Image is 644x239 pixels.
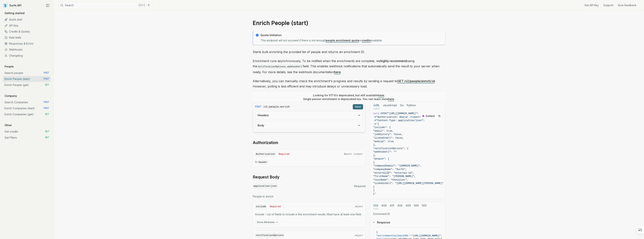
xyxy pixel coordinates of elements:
button: Go [400,102,404,109]
a: Authorization [253,140,278,145]
button: Body [255,121,363,130]
a: Search people POST [3,70,51,76]
code: header [258,160,268,164]
p: This endpoint will not succeed if there is not enough or available [261,39,443,42]
a: Enrich Companies (start) POST [3,105,51,111]
span: "webhookUrl": "" [373,150,397,153]
span: GET [45,136,49,139]
p: Enrichment runs asynchronously. To be notified when the enrichments are complete, we using the fi... [253,58,445,75]
a: Surfe API [3,3,21,8]
span: { [373,161,375,164]
span: \ [417,112,419,115]
p: Quota limitation [261,33,443,37]
kbd: Ctrl [137,3,146,7]
span: , [441,234,442,237]
span: -H [373,116,376,118]
span: "[URL][DOMAIN_NAME]" [412,234,441,237]
a: Enrich People (start) POST [3,76,51,82]
p: Alternatively, you can manually check the enrichment's progress and results by sending a request ... [253,78,445,89]
span: POST [44,107,49,110]
span: POST [255,105,262,109]
span: POST [44,71,49,74]
a: API Key [3,23,51,29]
span: : [410,234,412,237]
span: '{ [376,123,379,125]
button: 500 [414,202,419,209]
span: ] [373,189,375,192]
button: 400 [381,202,387,209]
span: GET [45,113,49,116]
p: Starts bulk enriching the provided list of people and returns an enrichment ID. [253,49,445,55]
a: here [388,97,394,101]
span: "people": [ [373,157,389,160]
span: "companyDomain": "[DOMAIN_NAME]", [373,164,422,167]
span: Required [270,205,281,208]
a: Get Filters GET [3,135,51,141]
button: 403 [406,202,411,209]
span: "externalID": "external-id", [373,171,414,174]
span: / [279,105,280,109]
code: v2 [264,105,267,109]
span: \ [423,119,425,122]
p: Company [3,94,18,98]
span: "lastName": "Chevalier", [373,178,408,181]
a: Credits & Quotas [3,29,51,35]
a: people enrichment quota [326,39,359,42]
span: -H [373,119,376,122]
a: Request Body [253,175,279,180]
button: 202 [373,202,378,209]
span: GET [45,130,49,133]
button: 402 [397,202,403,209]
code: notificationOptions.webhookUrl [257,64,303,69]
span: "mobile": true [373,140,394,143]
p: People [3,65,15,68]
span: POST [44,77,49,80]
p: People to enrich [253,195,366,198]
span: { [376,231,378,234]
button: cURL [373,102,380,109]
p: Getting started [3,11,26,15]
span: "linkedInUrl": false, [373,137,404,139]
button: Send [353,104,363,109]
span: / [263,105,264,109]
span: }' [373,192,376,195]
p: Other [3,123,13,127]
h1: Enrich People (start) [253,20,445,26]
button: SearchCtrlK [58,2,152,9]
span: }, [373,143,376,146]
button: Response [370,218,445,227]
a: Enrich Companies (get) GET [3,111,51,117]
a: Rate limits [3,35,51,41]
span: "[URL][DOMAIN_NAME]" [388,112,417,115]
a: Get credits GET [3,129,51,135]
code: people [269,105,278,109]
code: enrich [280,105,290,109]
span: }, [373,154,376,157]
a: Search Companies POST [3,99,51,105]
a: Responses & Errors [3,41,51,47]
a: Changelog [3,53,51,59]
span: "Content-Type: application/json" [376,119,423,122]
a: here [334,70,341,74]
span: } [373,185,375,188]
span: curl [373,112,379,115]
span: POST [382,112,388,115]
button: Collapse Sidebar [45,3,51,8]
p: Include - List of fields to include in the enrichment results. Must have at least one field. [255,212,363,216]
span: Required [354,184,366,188]
a: Webhooks [3,47,51,53]
a: Support [603,3,613,7]
a: here [378,94,384,97]
span: object [355,234,363,237]
span: "notificationOptions": { [373,147,408,150]
button: Show Attributes [255,219,280,225]
span: -d [373,123,376,125]
button: Headers [255,111,363,119]
span: "companyName": "Surfe", [373,168,407,171]
span: / [268,105,269,109]
a: Give feedback [618,3,636,7]
p: Enrichment ID [373,212,442,216]
code: include [255,204,267,209]
span: "jobHistory": false, [373,133,403,136]
span: -X [379,112,382,115]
